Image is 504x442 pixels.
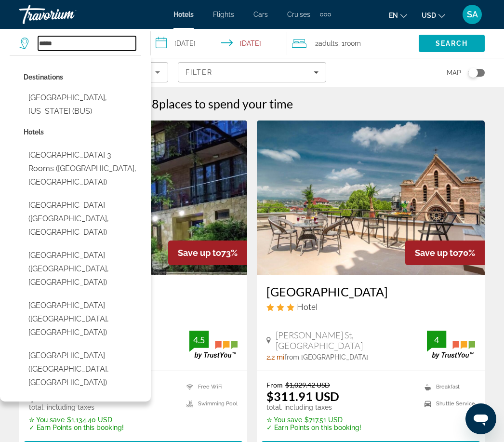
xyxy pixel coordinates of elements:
[24,246,141,292] button: Select hotel: Batumi Orbi City Sea View (Batumi, GE)
[266,416,361,424] p: $717.51 USD
[178,248,221,258] span: Save up to
[213,11,234,18] a: Flights
[29,424,124,431] p: ✓ Earn Points on this booking!
[24,89,141,121] button: Select city: Batumi, Georgia (BUS)
[405,241,485,265] div: 70%
[38,36,136,51] input: Search hotel destination
[266,424,361,431] p: ✓ Earn Points on this booking!
[186,68,213,76] span: Filter
[19,2,116,27] a: Travorium
[415,248,458,258] span: Save up to
[173,11,194,18] a: Hotels
[168,241,247,265] div: 73%
[284,353,368,361] span: from [GEOGRAPHIC_DATA]
[266,381,283,389] span: From
[447,66,461,80] span: Map
[297,301,318,312] span: Hotel
[338,37,361,50] span: , 1
[285,381,330,389] del: $1,029.42 USD
[389,12,398,19] span: en
[266,353,284,361] span: 2.2 mi
[266,416,302,424] span: ✮ You save
[27,67,160,78] mat-select: Sort by
[419,35,485,52] button: Search
[24,70,141,84] p: City options
[24,347,141,392] button: Select hotel: Batumi orbi hotel Sea View (Batumi, GE)
[29,403,124,411] p: total, including taxes
[389,8,407,22] button: Change language
[420,381,475,393] li: Breakfast
[24,296,141,342] button: Select hotel: Batumi Beach Tower (Batumi, GE)
[345,40,361,47] span: Room
[287,11,310,18] a: Cruises
[315,37,338,50] span: 2
[318,40,338,47] span: Adults
[427,334,446,346] div: 4
[422,8,445,22] button: Change currency
[287,29,419,58] button: Travelers: 2 adults, 0 children
[266,389,339,403] ins: $311.91 USD
[24,196,141,241] button: Select hotel: Batumi Aparthotel 22D (Batumi, GE)
[24,125,141,139] p: Hotel options
[320,7,331,22] button: Extra navigation items
[24,146,141,191] button: Select hotel: Batumi Orbi Beach Tower Apartment 3 rooms (Batumi, GE)
[151,29,287,58] button: Select check in and out date
[189,334,209,346] div: 4.5
[461,68,485,77] button: Toggle map
[253,11,268,18] a: Cars
[465,403,496,434] iframe: Button to launch messaging window
[29,416,124,424] p: $1,134.40 USD
[182,398,238,410] li: Swimming Pool
[460,4,485,25] button: User Menu
[276,330,427,351] span: [PERSON_NAME] St, [GEOGRAPHIC_DATA]
[189,331,238,359] img: TrustYou guest rating badge
[266,284,475,299] a: [GEOGRAPHIC_DATA]
[422,12,436,19] span: USD
[266,403,361,411] p: total, including taxes
[266,301,475,312] div: 3 star Hotel
[29,416,65,424] span: ✮ You save
[257,121,485,275] img: Diuma Hotel
[178,62,327,82] button: Filters
[182,381,238,393] li: Free WiFi
[467,10,478,19] span: SA
[137,96,293,111] h2: 338
[420,398,475,410] li: Shuttle Service
[159,96,293,111] span: places to spend your time
[436,40,468,47] span: Search
[427,331,475,359] img: TrustYou guest rating badge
